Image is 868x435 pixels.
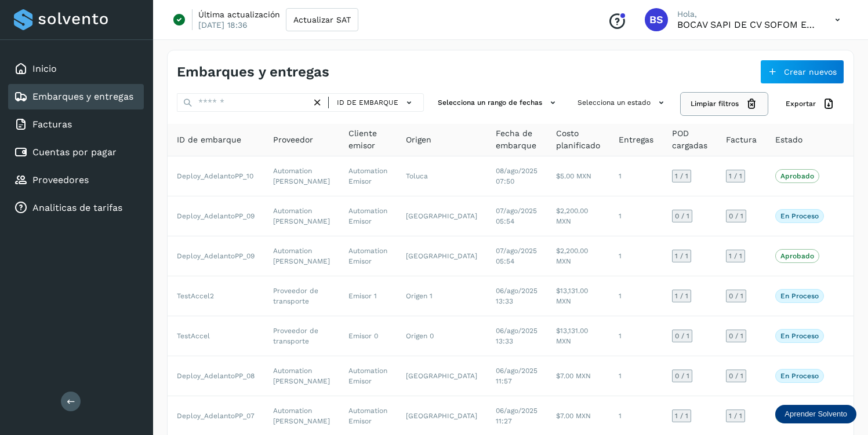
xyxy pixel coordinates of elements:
a: Facturas [32,119,72,130]
span: 1 / 1 [675,173,688,180]
p: Aprobado [780,172,814,180]
td: Automation [PERSON_NAME] [264,156,339,196]
span: 07/ago/2025 05:54 [496,207,537,225]
p: Aprender Solvento [785,410,847,419]
td: Automation [PERSON_NAME] [264,196,339,236]
p: Aprobado [780,252,814,260]
a: Proveedores [32,174,89,185]
span: 0 / 1 [729,372,743,379]
span: 0 / 1 [729,293,743,299]
td: Automation Emisor [339,356,397,396]
span: Deploy_AdelantoPP_08 [177,372,255,380]
span: Deploy_AdelantoPP_10 [177,172,253,180]
span: 06/ago/2025 11:57 [496,367,537,385]
span: 06/ago/2025 13:33 [496,287,537,305]
span: Deploy_AdelantoPP_09 [177,252,255,260]
p: En proceso [780,292,819,300]
span: Proveedor [273,134,313,146]
span: Entregas [619,134,653,146]
span: Cliente emisor [348,127,387,152]
div: Analiticas de tarifas [8,195,144,221]
button: Exportar [776,93,844,115]
td: Emisor 1 [339,276,397,316]
button: ID de embarque [333,94,419,111]
div: Inicio [8,56,144,82]
a: Analiticas de tarifas [32,202,122,213]
td: 1 [609,236,663,276]
span: 1 / 1 [675,293,688,299]
td: Automation Emisor [339,156,397,196]
span: ID de embarque [337,97,398,108]
span: 0 / 1 [675,213,689,220]
span: 0 / 1 [729,213,743,220]
span: 1 / 1 [729,412,742,419]
td: $2,200.00 MXN [547,196,609,236]
p: En proceso [780,372,819,380]
td: [GEOGRAPHIC_DATA] [397,236,486,276]
div: Embarques y entregas [8,84,144,109]
p: Hola, [677,9,816,19]
span: TestAccel2 [177,292,214,300]
span: 0 / 1 [675,372,689,379]
button: Selecciona un rango de fechas [433,93,564,112]
td: Proveedor de transporte [264,316,339,356]
td: Origen 1 [397,276,486,316]
td: [GEOGRAPHIC_DATA] [397,356,486,396]
div: Proveedores [8,167,144,193]
td: $5.00 MXN [547,156,609,196]
span: TestAccel [177,332,210,340]
h4: Embarques y entregas [177,64,329,81]
td: Origen 0 [397,316,486,356]
div: Facturas [8,112,144,137]
span: Actualizar SAT [293,16,351,24]
span: Fecha de embarque [496,127,537,152]
span: 06/ago/2025 13:33 [496,327,537,345]
td: Automation [PERSON_NAME] [264,356,339,396]
a: Embarques y entregas [32,91,133,102]
span: Estado [775,134,802,146]
span: ID de embarque [177,134,241,146]
td: Automation [PERSON_NAME] [264,236,339,276]
span: 07/ago/2025 05:54 [496,247,537,265]
button: Crear nuevos [760,60,844,84]
span: 0 / 1 [675,332,689,339]
td: Automation Emisor [339,196,397,236]
span: Deploy_AdelantoPP_07 [177,412,255,420]
div: Aprender Solvento [775,405,856,423]
td: $2,200.00 MXN [547,236,609,276]
span: Costo planificado [556,127,600,152]
span: 1 / 1 [729,173,742,180]
button: Actualizar SAT [286,8,358,31]
p: [DATE] 18:36 [198,20,248,30]
button: Limpiar filtros [681,93,767,115]
span: Factura [726,134,757,146]
a: Cuentas por pagar [32,147,117,158]
td: $7.00 MXN [547,356,609,396]
td: [GEOGRAPHIC_DATA] [397,196,486,236]
span: Limpiar filtros [691,98,739,109]
span: 1 / 1 [675,412,688,419]
span: 1 / 1 [675,253,688,259]
td: $13,131.00 MXN [547,316,609,356]
button: Selecciona un estado [573,93,672,112]
span: POD cargadas [672,127,707,152]
td: 1 [609,156,663,196]
td: $13,131.00 MXN [547,276,609,316]
a: Inicio [32,63,57,74]
span: 0 / 1 [729,332,743,339]
span: Exportar [786,98,816,109]
span: Deploy_AdelantoPP_09 [177,212,255,220]
p: En proceso [780,332,819,340]
p: En proceso [780,212,819,220]
span: Crear nuevos [784,68,837,76]
td: Proveedor de transporte [264,276,339,316]
td: Emisor 0 [339,316,397,356]
td: Toluca [397,156,486,196]
span: 1 / 1 [729,253,742,259]
p: Última actualización [198,9,280,20]
td: 1 [609,356,663,396]
td: 1 [609,276,663,316]
div: Cuentas por pagar [8,140,144,165]
td: 1 [609,316,663,356]
span: 06/ago/2025 11:27 [496,407,537,425]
